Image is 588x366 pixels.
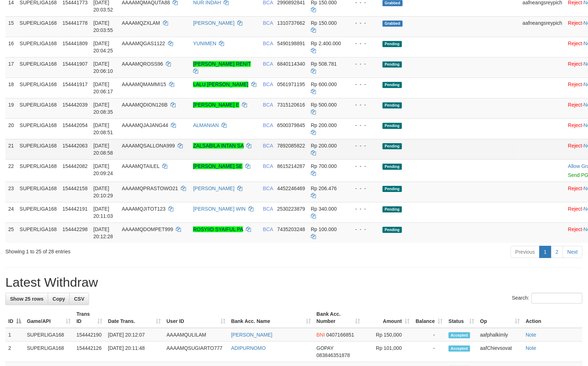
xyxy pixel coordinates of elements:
span: Rp 100.000 [311,226,337,232]
span: Rp 340.000 [311,206,337,212]
a: LALU [PERSON_NAME] [193,81,248,87]
td: SUPERLIGA168 [17,139,60,159]
div: - - - [350,226,377,233]
span: Copy 0561971195 to clipboard [277,81,305,87]
td: SUPERLIGA168 [17,202,60,222]
a: Reject [568,186,583,191]
span: Rp 508.781 [311,61,337,67]
a: Previous [511,246,540,258]
td: SUPERLIGA168 [24,342,74,362]
td: SUPERLIGA168 [24,328,74,342]
span: Pending [383,123,402,129]
th: Action [523,308,583,328]
label: Search: [512,293,583,304]
div: - - - [350,60,377,67]
span: [DATE] 20:09:24 [93,163,113,176]
a: YUNIMEN [193,41,216,46]
span: Rp 200.000 [311,143,337,149]
span: 154441907 [62,61,88,67]
span: [DATE] 20:04:25 [93,41,113,53]
span: Pending [383,227,402,233]
span: AAAAMQZXLAM [122,20,160,26]
div: - - - [350,185,377,192]
a: [PERSON_NAME] SE [193,163,243,169]
td: AAAAMQULILAM [164,328,228,342]
a: ROSYIID SYAIFUL PA [193,226,243,232]
span: Rp 2.400.000 [311,41,341,46]
td: SUPERLIGA168 [17,182,60,202]
a: Reject [568,143,583,149]
th: Amount: activate to sort column ascending [363,308,413,328]
span: Rp 150.000 [311,20,337,26]
a: ZALSABILA INTAN SA [193,143,244,149]
span: Rp 700.000 [311,163,337,169]
td: 154442190 [74,328,105,342]
td: SUPERLIGA168 [17,16,60,37]
th: ID: activate to sort column descending [5,308,24,328]
div: - - - [350,40,377,47]
td: 25 [5,222,17,243]
div: - - - [350,205,377,212]
span: Rp 600.000 [311,81,337,87]
span: 154441809 [62,41,88,46]
span: AAAAMQSALLONA999 [122,143,175,149]
td: [DATE] 20:11:48 [105,342,164,362]
a: [PERSON_NAME] WIN [193,206,246,212]
div: - - - [350,81,377,88]
td: aafneangsreypich [520,16,565,37]
span: AAAAMQDOMPET999 [122,226,173,232]
th: Op: activate to sort column ascending [477,308,523,328]
td: SUPERLIGA168 [17,78,60,98]
th: Bank Acc. Number: activate to sort column ascending [314,308,363,328]
span: AAAAMQJAJANG44 [122,122,168,128]
span: BNI [317,332,325,338]
td: 1 [5,328,24,342]
td: 19 [5,98,17,118]
a: CSV [69,293,89,305]
a: [PERSON_NAME] RENIT [193,61,251,67]
td: 15 [5,16,17,37]
span: Copy 5490198891 to clipboard [277,41,305,46]
span: Pending [383,186,402,192]
a: ADIPURNOMO [231,345,266,351]
td: [DATE] 20:12:07 [105,328,164,342]
span: 154442191 [62,206,88,212]
span: Copy 1310737662 to clipboard [277,20,305,26]
a: Reject [568,20,583,26]
span: 154442054 [62,122,88,128]
td: SUPERLIGA168 [17,159,60,182]
span: Copy 7892085822 to clipboard [277,143,305,149]
span: Grabbed [383,20,403,27]
span: Rp 500.000 [311,102,337,108]
span: Copy 4452246469 to clipboard [277,186,305,191]
div: - - - [350,122,377,129]
span: AAAAMQJITOT123 [122,206,165,212]
span: [DATE] 20:10:29 [93,186,113,198]
span: Rp 200.000 [311,122,337,128]
td: 21 [5,139,17,159]
span: BCA [263,122,273,128]
th: Date Trans.: activate to sort column ascending [105,308,164,328]
div: - - - [350,101,377,108]
a: 2 [551,246,563,258]
td: 154442126 [74,342,105,362]
span: BCA [263,41,273,46]
td: 22 [5,159,17,182]
span: BCA [263,186,273,191]
span: [DATE] 20:06:17 [93,81,113,94]
span: Pending [383,102,402,108]
td: - [413,342,446,362]
input: Search: [532,293,583,304]
span: [DATE] 20:12:28 [93,226,113,239]
td: AAAAMQSUGIARTO777 [164,342,228,362]
span: Pending [383,82,402,88]
td: Rp 150,000 [363,328,413,342]
span: BCA [263,81,273,87]
a: [PERSON_NAME] [193,186,234,191]
span: Accepted [449,332,470,338]
a: Reject [568,206,583,212]
span: [DATE] 20:11:03 [93,206,113,219]
a: Reject [568,81,583,87]
h1: Latest Withdraw [5,275,583,290]
a: Note [526,332,537,338]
